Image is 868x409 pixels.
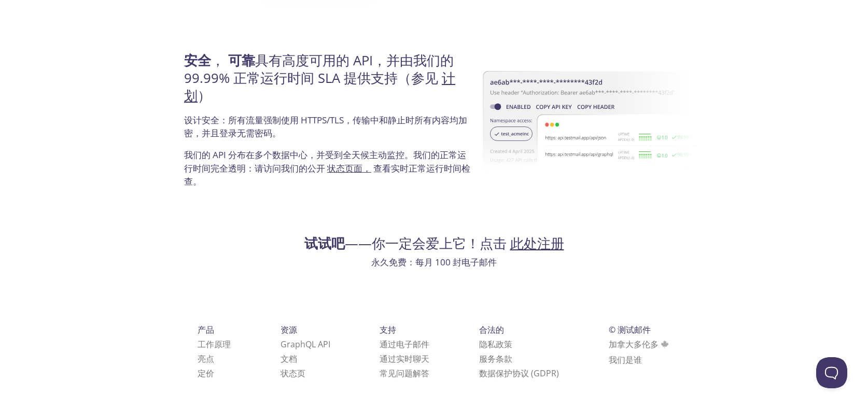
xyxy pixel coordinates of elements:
a: 数据保护协议 (GDPR) [479,368,559,379]
strong: 安全 [184,51,211,69]
span: 解答 [413,368,429,379]
span: 支持 [380,324,396,335]
h4: ， 具有高度可用的 API，并由我们的 99.99% 正常运行时间 SLA 提供支持（参见 ） [184,52,473,114]
a: GraphQL API [281,339,330,350]
a: 服务条款 [479,353,512,364]
a: 此处注册 [510,234,564,252]
span: 加拿大多伦多 [609,339,670,350]
p: 设计安全：所有流量强制使用 HTTPS/TLS，传输中和静止时所有内容均加密，并且登录无需密码。 [184,114,473,148]
iframe: 求助童子军信标 - 开放 [816,357,847,388]
span: 合法的 [479,324,504,335]
a: 状态页 [281,368,305,379]
h4: ——你一定会爱上它！点击 [181,235,687,252]
a: 我们是谁 [609,354,642,365]
p: 我们的 API 分布在多个数据中心，并受到全天候主动监控。我们的正常运行时间完全透明：请访问我们的公开 查看实时正常运行时间检查。 [184,148,473,196]
a: 常见问题 [380,368,429,379]
a: 亮点 [198,353,214,364]
a: 通过实时聊天 [380,353,429,364]
a: 状态页面， [327,162,371,174]
a: 隐私政策 [479,339,512,350]
p: 永久免费：每月 100 封电子邮件 [181,256,687,269]
span: 资源 [281,324,297,335]
strong: 试试吧 [304,234,345,252]
strong: 可靠 [228,51,255,69]
span: 产品 [198,324,214,335]
a: 计划 [184,69,455,105]
a: 工作原理 [198,339,231,350]
a: 定价 [198,368,214,379]
img: uptime [483,38,697,205]
a: 通过电子邮件 [380,339,429,350]
a: 文档 [281,353,297,364]
span: © 测试邮件 [609,324,651,335]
